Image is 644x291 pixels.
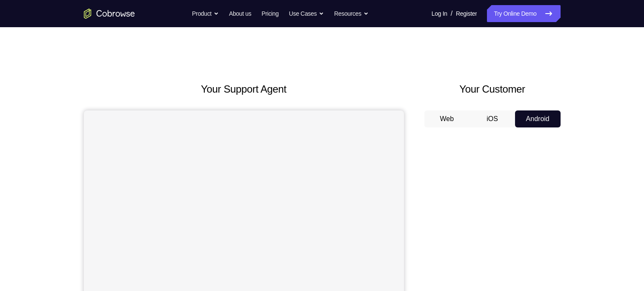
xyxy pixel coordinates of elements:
[84,82,404,97] h2: Your Support Agent
[289,5,324,22] button: Use Cases
[469,110,515,127] button: iOS
[261,5,278,22] a: Pricing
[192,5,219,22] button: Product
[487,5,560,22] a: Try Online Demo
[424,110,470,127] button: Web
[456,5,477,22] a: Register
[334,5,369,22] button: Resources
[424,82,561,97] h2: Your Customer
[451,8,452,19] span: /
[229,5,251,22] a: About us
[84,8,135,19] a: Go to the home page
[515,110,561,127] button: Android
[432,5,447,22] a: Log In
